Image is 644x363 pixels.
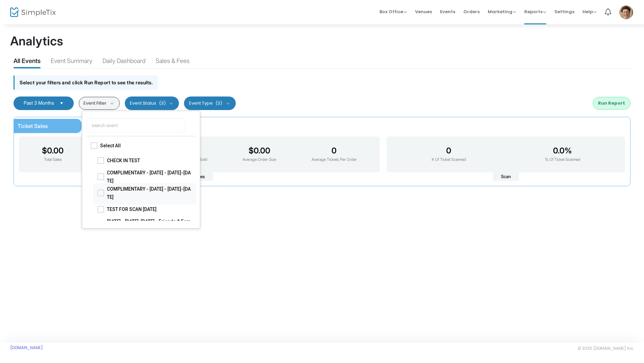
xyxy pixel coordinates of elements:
[379,8,407,15] span: Box Office
[524,8,546,15] span: Reports
[243,146,276,155] h3: $0.00
[415,3,432,20] span: Venues
[125,97,179,110] button: Event Status(3)
[312,157,357,163] p: Average Tickets Per Order
[440,3,455,20] span: Events
[432,157,466,163] p: # Of Ticket Scanned
[107,205,191,213] span: TEST FOR SCAN [DATE]
[312,146,357,155] h3: 0
[86,119,186,132] input: search event
[243,157,276,163] p: Average Order Size
[215,101,222,106] span: (3)
[545,157,580,163] p: % Of Ticket Scanned
[42,157,64,163] p: Total Sales
[10,345,43,350] a: [DOMAIN_NAME]
[24,100,54,106] span: Past 3 Months
[493,172,519,181] span: Scan
[57,101,66,106] button: Select
[582,8,597,15] span: Help
[107,168,191,185] span: COMPLIMENTARY - [DATE] - [DATE]-[DATE]
[42,146,64,155] h3: $0.00
[18,123,48,129] span: Ticket Sales
[100,142,185,150] span: Select All
[10,34,634,48] h1: Analytics
[14,56,41,68] div: All Events
[554,3,574,20] span: Settings
[578,346,634,351] span: © 2025 [DOMAIN_NAME] Inc.
[79,97,120,110] button: Event Filter
[159,101,166,106] span: (3)
[184,97,236,110] button: Event Type(3)
[102,56,145,68] div: Daily Dashboard
[593,97,630,110] button: Run Report
[488,8,516,15] span: Marketing
[156,56,190,68] div: Sales & Fees
[107,156,191,164] span: CHECK IN TEST
[107,185,191,201] span: COMPLIMENTARY - [DATE] - [DATE]-[DATE]
[432,146,466,155] h3: 0
[51,56,92,68] div: Event Summary
[107,217,191,233] span: [DATE] - [DATE]-[DATE] - Friends & Family
[545,146,580,155] h3: 0.0%
[14,76,158,89] div: Select your filters and click Run Report to see the results.
[463,3,480,20] span: Orders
